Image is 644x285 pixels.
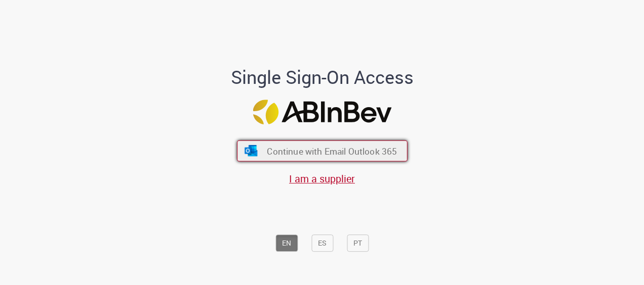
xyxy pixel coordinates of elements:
[267,145,397,157] span: Continue with Email Outlook 365
[275,234,298,252] button: EN
[253,100,391,124] img: Logo ABInBev
[244,146,258,157] img: ícone Azure/Microsoft 360
[289,172,355,186] a: I am a supplier
[182,68,463,88] h1: Single Sign-On Access
[347,234,369,252] button: PT
[237,140,408,162] button: ícone Azure/Microsoft 360 Continue with Email Outlook 365
[311,234,333,252] button: ES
